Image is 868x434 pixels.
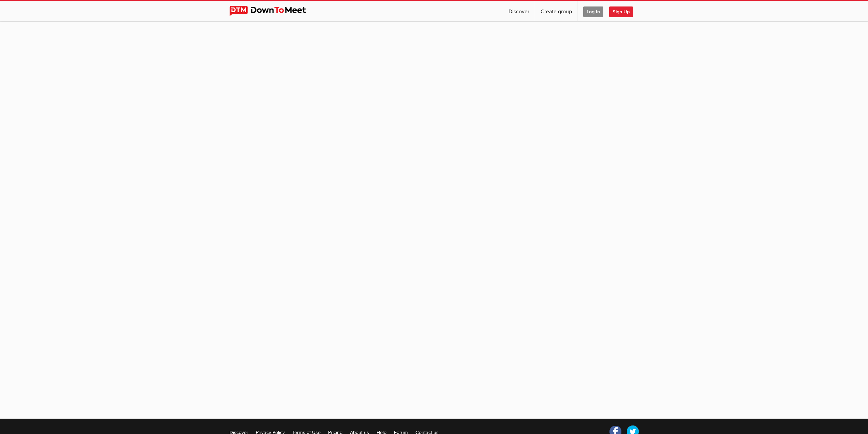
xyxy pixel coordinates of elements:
a: Log In [578,1,609,21]
a: Create group [535,1,577,21]
a: Sign Up [609,1,638,21]
span: Sign Up [609,6,633,17]
img: DownToMeet [230,6,317,16]
span: Log In [583,6,603,17]
a: Discover [503,1,535,21]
